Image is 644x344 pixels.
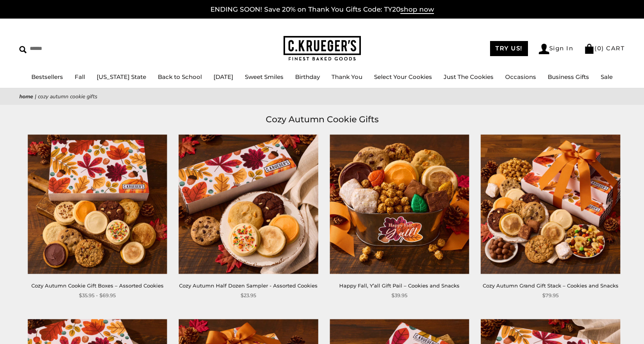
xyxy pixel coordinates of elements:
img: Bag [584,44,594,54]
a: Birthday [295,73,320,80]
a: Sale [601,73,613,80]
img: Account [539,44,549,54]
span: Cozy Autumn Cookie Gifts [38,93,97,100]
a: Cozy Autumn Grand Gift Stack – Cookies and Snacks [483,282,618,289]
nav: breadcrumbs [19,92,625,101]
a: Back to School [158,73,202,80]
span: $39.95 [391,291,407,300]
img: Cozy Autumn Grand Gift Stack – Cookies and Snacks [481,134,620,274]
img: C.KRUEGER'S [284,36,361,61]
a: Home [19,93,33,100]
a: Sign In [539,44,574,54]
a: ENDING SOON! Save 20% on Thank You Gifts Code: TY20shop now [210,5,434,14]
img: Cozy Autumn Cookie Gift Boxes – Assorted Cookies [28,134,167,274]
a: Cozy Autumn Cookie Gift Boxes – Assorted Cookies [31,282,164,289]
a: Business Gifts [548,73,589,80]
img: Search [19,46,27,53]
a: Happy Fall, Y’all Gift Pail – Cookies and Snacks [339,282,460,289]
span: shop now [400,5,434,14]
span: $35.95 - $69.95 [79,291,116,300]
a: (0) CART [584,44,625,52]
h1: Cozy Autumn Cookie Gifts [31,113,613,127]
img: Cozy Autumn Half Dozen Sampler - Assorted Cookies [179,134,318,274]
span: | [35,93,36,100]
a: Thank You [331,73,362,80]
a: Just The Cookies [444,73,494,80]
a: Cozy Autumn Half Dozen Sampler - Assorted Cookies [179,282,318,289]
a: Select Your Cookies [374,73,432,80]
input: Search [19,43,111,55]
a: TRY US! [490,41,528,56]
img: Happy Fall, Y’all Gift Pail – Cookies and Snacks [330,134,469,274]
a: Bestsellers [31,73,63,80]
a: Occasions [505,73,536,80]
a: Sweet Smiles [245,73,284,80]
span: $79.95 [542,291,559,300]
a: [DATE] [214,73,233,80]
span: $23.95 [241,291,256,300]
a: [US_STATE] State [97,73,146,80]
span: 0 [597,44,602,52]
a: Fall [75,73,85,80]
